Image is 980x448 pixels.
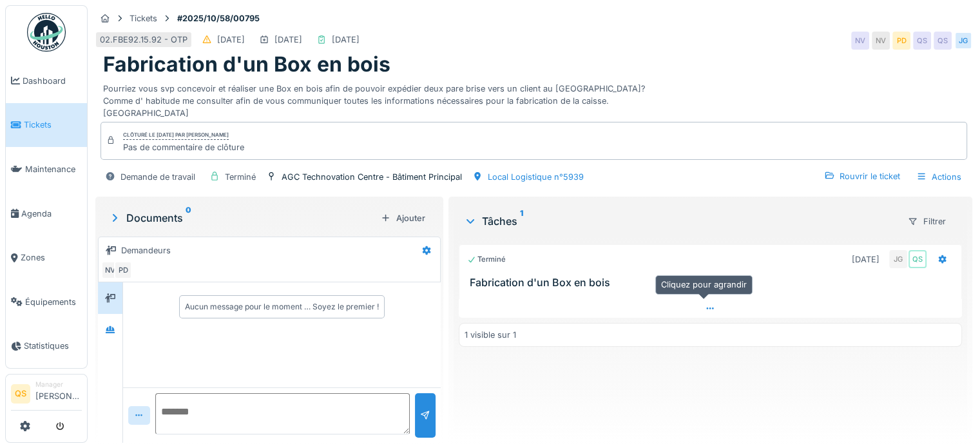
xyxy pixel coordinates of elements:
[6,191,87,236] a: Agenda
[913,32,931,50] div: QS
[464,213,897,229] div: Tâches
[100,34,187,46] div: 02.FBE92.15.92 - OTP
[114,261,132,279] div: PD
[35,380,82,407] li: [PERSON_NAME]
[108,210,376,226] div: Documents
[123,131,229,140] div: Clôturé le [DATE] par [PERSON_NAME]
[332,34,360,46] div: [DATE]
[27,13,66,52] img: Badge_color-CXgf-gQk.svg
[6,280,87,324] a: Équipements
[25,296,82,308] span: Équipements
[467,254,506,265] div: Terminé
[872,32,890,50] div: NV
[908,250,927,268] div: QS
[470,277,956,289] h3: Fabrication d'un Box en bois
[282,171,462,183] div: AGC Technovation Centre - Bâtiment Principal
[24,340,82,352] span: Statistiques
[186,210,191,226] sup: 0
[274,34,302,46] div: [DATE]
[11,384,30,404] li: QS
[6,59,87,103] a: Dashboard
[892,32,910,50] div: PD
[121,244,171,257] div: Demandeurs
[910,168,967,186] div: Actions
[655,275,753,294] div: Cliquez pour agrandir
[376,209,430,227] div: Ajouter
[902,212,952,231] div: Filtrer
[185,301,379,313] div: Aucun message pour le moment … Soyez le premier !
[217,34,245,46] div: [DATE]
[123,141,244,153] div: Pas de commentaire de clôture
[120,171,195,183] div: Demande de travail
[6,324,87,369] a: Statistiques
[488,171,584,183] div: Local Logistique n°5939
[130,12,157,24] div: Tickets
[225,171,256,183] div: Terminé
[852,253,879,266] div: [DATE]
[465,329,516,341] div: 1 visible sur 1
[25,163,82,175] span: Maintenance
[6,147,87,191] a: Maintenance
[11,380,82,411] a: QS Manager[PERSON_NAME]
[851,32,869,50] div: NV
[934,32,952,50] div: QS
[101,261,119,279] div: NV
[819,168,905,185] div: Rouvrir le ticket
[6,103,87,148] a: Tickets
[35,380,82,389] div: Manager
[21,251,82,264] span: Zones
[172,12,265,24] strong: #2025/10/58/00795
[21,208,82,220] span: Agenda
[520,213,523,229] sup: 1
[24,119,82,131] span: Tickets
[103,52,390,77] h1: Fabrication d'un Box en bois
[954,32,972,50] div: JG
[23,75,82,87] span: Dashboard
[103,77,965,120] div: Pourriez vous svp concevoir et réaliser une Box en bois afin de pouvoir expédier deux pare brise ...
[889,250,907,268] div: JG
[6,235,87,280] a: Zones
